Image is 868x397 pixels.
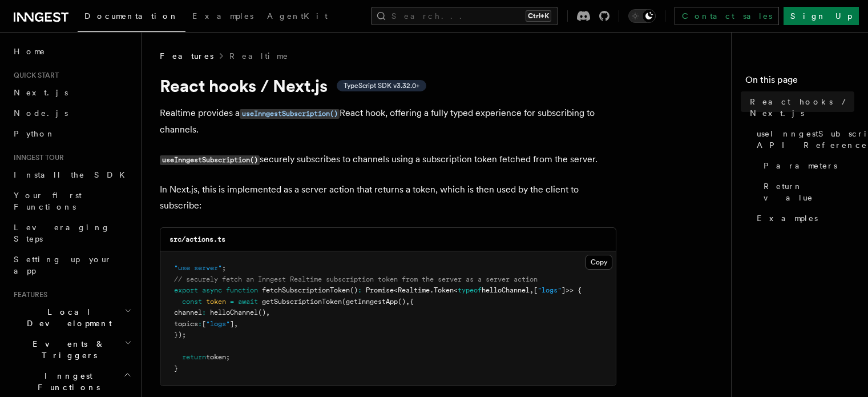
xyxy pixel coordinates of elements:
[240,109,340,119] code: useInngestSubscription()
[752,208,854,228] a: Examples
[14,255,112,275] span: Setting up your app
[160,105,616,138] p: Realtime provides a React hook, offering a fully typed experience for subscribing to channels.
[9,82,134,103] a: Next.js
[398,298,406,306] span: ()
[14,129,55,138] span: Python
[745,73,854,91] h4: On this page
[226,286,258,294] span: function
[160,75,616,96] h1: React hooks / Next.js
[260,3,334,31] a: AgentKit
[458,286,482,294] span: typeof
[9,71,59,80] span: Quick start
[174,364,178,372] span: }
[745,91,854,123] a: React hooks / Next.js
[169,235,225,243] code: src/actions.ts
[430,286,434,294] span: .
[9,217,134,249] a: Leveraging Steps
[240,107,340,118] a: useInngestSubscription()
[202,320,206,328] span: [
[202,308,206,316] span: :
[174,320,198,328] span: topics
[14,223,110,243] span: Leveraging Steps
[174,331,186,339] span: });
[482,286,530,294] span: helloChannel
[9,370,123,393] span: Inngest Functions
[262,286,350,294] span: fetchSubscriptionToken
[346,298,398,306] span: getInngestApp
[202,286,222,294] span: async
[757,212,818,224] span: Examples
[9,123,134,144] a: Python
[675,7,779,25] a: Contact sales
[230,298,234,306] span: =
[174,275,538,283] span: // securely fetch an Inngest Realtime subscription token from the server as a server action
[14,88,68,97] span: Next.js
[9,41,134,62] a: Home
[267,11,328,21] span: AgentKit
[628,9,656,23] button: Toggle dark mode
[192,11,253,21] span: Examples
[9,185,134,217] a: Your first Functions
[9,103,134,123] a: Node.js
[410,298,414,306] span: {
[9,249,134,281] a: Setting up your app
[9,153,64,162] span: Inngest tour
[9,306,124,329] span: Local Development
[206,353,230,361] span: token;
[160,182,616,214] p: In Next.js, this is implemented as a server action that returns a token, which is then used by th...
[9,290,47,299] span: Features
[14,191,82,211] span: Your first Functions
[84,11,179,21] span: Documentation
[759,176,854,208] a: Return value
[342,298,346,306] span: (
[366,286,394,294] span: Promise
[174,264,222,272] span: "use server"
[454,286,458,294] span: <
[234,320,238,328] span: ,
[530,286,534,294] span: ,
[160,50,213,62] span: Features
[160,155,260,165] code: useInngestSubscription()
[14,46,46,57] span: Home
[562,286,582,294] span: ]>> {
[9,338,124,361] span: Events & Triggers
[534,286,538,294] span: [
[358,286,362,294] span: :
[160,151,616,168] p: securely subscribes to channels using a subscription token fetched from the server.
[750,96,854,119] span: React hooks / Next.js
[229,50,289,62] a: Realtime
[434,286,454,294] span: Token
[394,286,398,294] span: <
[759,155,854,176] a: Parameters
[538,286,562,294] span: "logs"
[266,308,270,316] span: ,
[764,160,837,171] span: Parameters
[222,264,226,272] span: ;
[586,255,612,270] button: Copy
[185,3,260,31] a: Examples
[230,320,234,328] span: ]
[78,3,185,32] a: Documentation
[262,298,342,306] span: getSubscriptionToken
[206,320,230,328] span: "logs"
[206,298,226,306] span: token
[398,286,430,294] span: Realtime
[198,320,202,328] span: :
[350,286,358,294] span: ()
[174,286,198,294] span: export
[14,170,132,179] span: Install the SDK
[784,7,859,25] a: Sign Up
[752,123,854,155] a: useInngestSubscription() API Reference
[764,181,854,203] span: Return value
[406,298,410,306] span: ,
[371,7,558,25] button: Search...Ctrl+K
[258,308,266,316] span: ()
[9,302,134,334] button: Local Development
[526,10,551,22] kbd: Ctrl+K
[14,109,68,118] span: Node.js
[210,308,258,316] span: helloChannel
[182,353,206,361] span: return
[344,81,419,90] span: TypeScript SDK v3.32.0+
[182,298,202,306] span: const
[9,165,134,185] a: Install the SDK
